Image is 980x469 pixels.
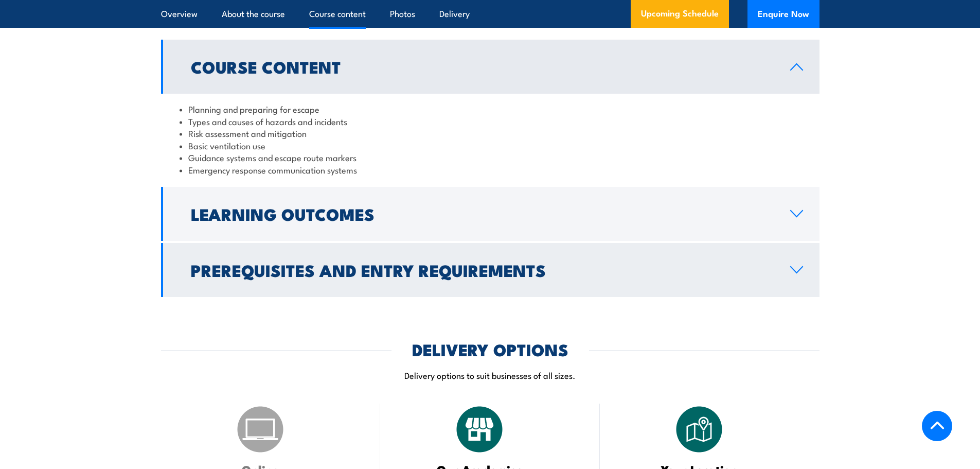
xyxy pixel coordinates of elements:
h2: Course Content [191,59,774,74]
h2: Learning Outcomes [191,206,774,221]
li: Risk assessment and mitigation [180,127,801,139]
h2: DELIVERY OPTIONS [412,342,568,356]
li: Planning and preparing for escape [180,103,801,115]
a: Course Content [161,40,819,94]
li: Types and causes of hazards and incidents [180,115,801,127]
p: Delivery options to suit businesses of all sizes. [161,369,819,381]
a: Learning Outcomes [161,187,819,241]
li: Basic ventilation use [180,140,801,151]
li: Guidance systems and escape route markers [180,151,801,163]
h2: Prerequisites and Entry Requirements [191,263,774,277]
li: Emergency response communication systems [180,164,801,176]
a: Prerequisites and Entry Requirements [161,243,819,297]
